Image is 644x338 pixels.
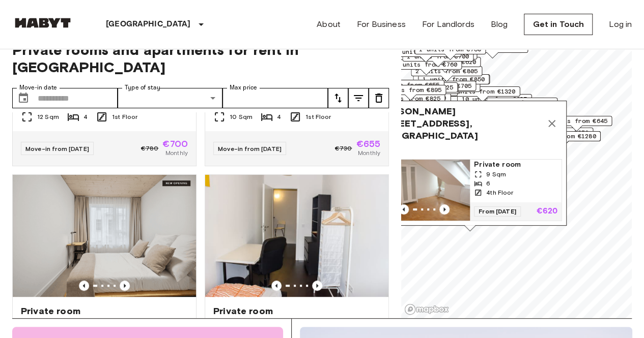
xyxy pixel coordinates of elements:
[450,87,516,96] span: 2 units from €1320
[205,175,388,297] img: Marketing picture of unit DE-01-302-014-01
[317,18,341,30] a: About
[312,281,322,291] button: Previous image
[83,112,88,121] span: 4
[141,144,159,153] span: €780
[414,44,486,60] div: Map marker
[213,317,380,327] span: [PERSON_NAME][STREET_ADDRESS]
[213,305,273,317] span: Private room
[12,18,73,28] img: Habyt
[445,86,520,102] div: Map marker
[378,105,542,142] span: [PERSON_NAME][STREET_ADDRESS], [GEOGRAPHIC_DATA]
[12,41,389,76] span: Private rooms and apartments for rent in [GEOGRAPHIC_DATA]
[378,160,470,221] img: Marketing picture of unit DE-01-120-04M
[399,204,409,214] button: Previous image
[125,83,160,92] label: Type of stay
[541,116,612,132] div: Map marker
[423,75,485,84] span: 1 units from €850
[218,145,282,152] span: Move-in from [DATE]
[37,112,59,121] span: 12 Sqm
[328,88,348,108] button: tune
[230,83,257,92] label: Max price
[391,83,453,92] span: 3 units from €625
[120,281,130,291] button: Previous image
[369,88,389,108] button: tune
[491,98,553,107] span: 1 units from €875
[474,160,557,170] span: Private room
[378,146,562,155] span: 1 units
[390,59,462,75] div: Map marker
[491,18,508,30] a: Blog
[457,43,528,58] div: Map marker
[358,148,380,158] span: Monthly
[379,85,441,95] span: 1 units from €895
[526,131,601,147] div: Map marker
[356,139,380,148] span: €655
[348,88,369,108] button: tune
[457,94,532,110] div: Map marker
[373,101,567,231] div: Map marker
[378,159,562,221] a: Marketing picture of unit DE-01-120-04MPrevious imagePrevious imagePrivate room9 Sqm64th FloorFro...
[305,112,331,121] span: 1st Floor
[25,145,89,152] span: Move-in from [DATE]
[536,207,557,216] p: €620
[112,112,137,121] span: 1st Floor
[162,139,188,148] span: €700
[486,179,490,188] span: 6
[439,204,450,214] button: Previous image
[21,305,80,317] span: Private room
[409,81,471,90] span: 1 units from €705
[422,18,474,30] a: For Landlords
[609,18,632,30] a: Log in
[21,317,188,327] span: Sickingenstrasse 2-3
[13,88,34,108] button: Choose date
[486,188,513,197] span: 4th Floor
[375,85,446,101] div: Map marker
[19,83,57,92] label: Move-in date
[357,18,406,30] a: For Business
[230,112,253,121] span: 10 Sqm
[530,132,596,141] span: 1 units from €1280
[335,144,352,153] span: €730
[271,281,282,291] button: Previous image
[404,303,449,315] a: Mapbox logo
[106,18,191,30] p: [GEOGRAPHIC_DATA]
[486,98,557,113] div: Map marker
[524,14,593,35] a: Get in Touch
[374,80,440,89] span: 22 units from €655
[165,148,188,158] span: Monthly
[79,281,89,291] button: Previous image
[370,80,444,96] div: Map marker
[462,95,527,104] span: 10 units from €635
[474,206,521,217] span: From [DATE]
[13,175,196,297] img: Marketing picture of unit DE-01-477-036-01
[277,112,281,121] span: 4
[545,116,607,126] span: 6 units from €645
[486,170,506,179] span: 9 Sqm
[419,45,481,54] span: 1 units from €780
